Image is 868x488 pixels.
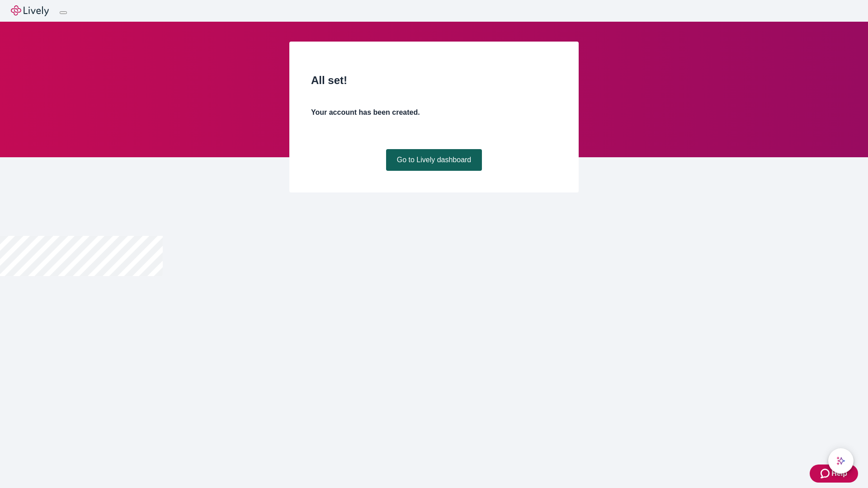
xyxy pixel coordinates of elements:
img: Lively [11,5,49,16]
span: Help [831,468,847,479]
h2: All set! [311,72,557,89]
svg: Zendesk support icon [821,468,831,479]
svg: Lively AI Assistant [836,456,845,465]
h4: Your account has been created. [311,107,557,118]
button: Log out [60,11,67,14]
button: Zendesk support iconHelp [810,465,858,483]
button: chat [828,448,854,474]
a: Go to Lively dashboard [386,149,482,171]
